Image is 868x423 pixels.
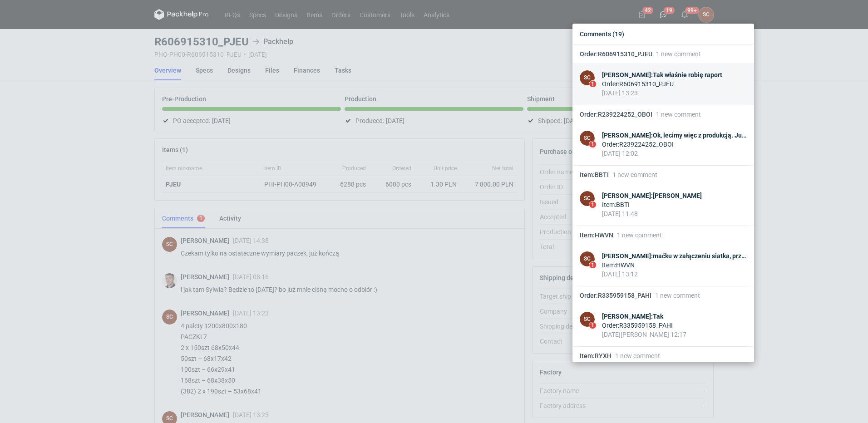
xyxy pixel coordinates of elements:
[602,149,747,158] div: [DATE] 12:02
[580,352,612,359] span: Item : RYXH
[602,270,747,279] div: [DATE] 13:12
[602,312,686,321] div: [PERSON_NAME] : Tak
[580,292,651,299] span: Order : R335959158_PAHI
[602,79,722,89] div: Order : R606915310_PJEU
[580,70,595,85] figcaption: SC
[580,251,595,266] div: Sylwia Cichórz
[576,27,750,41] div: Comments (19)
[572,105,754,123] button: Order:R239224252_OBOI1 new comment
[580,111,652,118] span: Order : R239224252_OBOI
[580,312,595,327] figcaption: SC
[572,123,754,166] a: SC1[PERSON_NAME]:Ok, lecimy więc z produkcją. Jutro powinnam zgłosić :-)Order:R239224252_OBOI[DAT...
[580,231,613,239] span: Item : HWVN
[602,70,722,79] div: [PERSON_NAME] : Tak właśnie robię raport
[615,352,660,359] span: 1 new comment
[602,200,702,209] div: Item : BBTI
[602,251,747,261] div: [PERSON_NAME] : maćku w załączeniu siatka, przepraszam za tak długi czas. Prośba o weryfikację z ...
[572,63,754,105] a: SC1[PERSON_NAME]:Tak właśnie robię raportOrder:R606915310_PJEU[DATE] 13:23
[602,330,686,339] div: [DATE][PERSON_NAME] 12:17
[602,131,747,140] div: [PERSON_NAME] : Ok, lecimy więc z produkcją. Jutro powinnam zgłosić :-)
[617,231,662,239] span: 1 new comment
[602,209,702,218] div: [DATE] 11:48
[572,166,754,184] button: Item:BBTI1 new comment
[580,171,609,178] span: Item : BBTI
[602,321,686,330] div: Order : R335959158_PAHI
[580,191,595,206] div: Sylwia Cichórz
[572,184,754,226] a: SC1[PERSON_NAME]:[PERSON_NAME]Item:BBTI[DATE] 11:48
[580,191,595,206] figcaption: SC
[572,347,754,365] button: Item:RYXH1 new comment
[602,140,747,149] div: Order : R239224252_OBOI
[572,45,754,63] button: Order:R606915310_PJEU1 new comment
[602,261,747,270] div: Item : HWVN
[656,111,701,118] span: 1 new comment
[612,171,657,178] span: 1 new comment
[580,251,595,266] figcaption: SC
[580,50,652,58] span: Order : R606915310_PJEU
[580,131,595,146] figcaption: SC
[602,89,722,98] div: [DATE] 13:23
[572,286,754,305] button: Order:R335959158_PAHI1 new comment
[655,292,700,299] span: 1 new comment
[572,305,754,347] a: SC1[PERSON_NAME]:TakOrder:R335959158_PAHI[DATE][PERSON_NAME] 12:17
[572,226,754,244] button: Item:HWVN1 new comment
[580,70,595,85] div: Sylwia Cichórz
[656,50,701,58] span: 1 new comment
[602,191,702,200] div: [PERSON_NAME] : [PERSON_NAME]
[580,312,595,327] div: Sylwia Cichórz
[580,131,595,146] div: Sylwia Cichórz
[572,244,754,286] a: SC1[PERSON_NAME]:maćku w załączeniu siatka, przepraszam za tak długi czas. Prośba o weryfikację z...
